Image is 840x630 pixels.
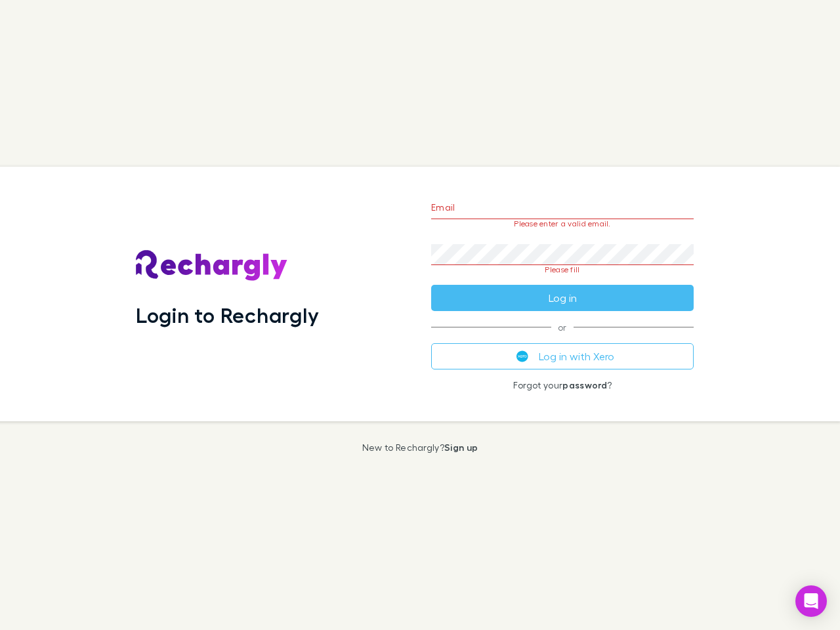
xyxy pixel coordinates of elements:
button: Log in [431,285,694,311]
p: Please fill [431,265,694,274]
img: Rechargly's Logo [136,250,288,282]
a: password [562,379,607,390]
div: Open Intercom Messenger [795,585,827,617]
p: Please enter a valid email. [431,219,694,228]
h1: Login to Rechargly [136,303,319,327]
p: Forgot your ? [431,380,694,390]
button: Log in with Xero [431,343,694,369]
a: Sign up [444,442,478,453]
p: New to Rechargly? [362,442,478,453]
img: Xero's logo [516,350,528,362]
